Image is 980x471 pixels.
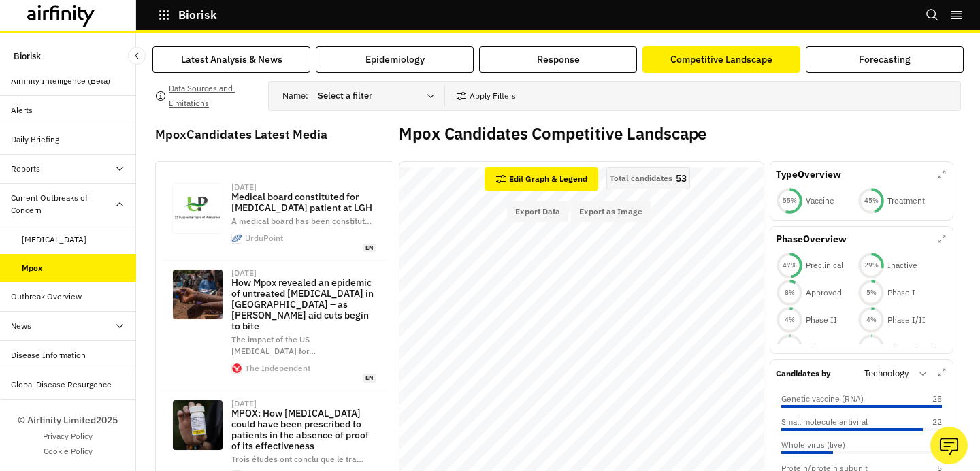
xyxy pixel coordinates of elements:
[857,261,885,270] div: 29 %
[806,259,843,272] p: Preclinical
[456,85,516,107] button: Apply Filters
[887,314,926,326] p: Phase I/II
[776,196,803,206] div: 55 %
[857,196,885,206] div: 45 %
[806,314,837,326] p: Phase II
[399,124,706,144] h2: Mpox Candidates Competitive Landscape
[857,288,885,297] div: 5 %
[11,320,31,332] div: News
[232,363,242,373] img: icon-512x512.png
[365,52,425,67] div: Epidemiology
[178,9,217,21] p: Biorisk
[11,192,114,216] div: Current Outbreaks of Concern
[11,349,86,361] div: Disease Information
[231,183,257,191] div: [DATE]
[231,216,372,226] span: A medical board has been constitut …
[181,52,282,67] div: Latest Analysis & News
[11,163,40,175] div: Reports
[776,315,803,325] div: 4 %
[155,125,393,144] p: Mpox Candidates Latest Media
[776,288,803,297] div: 8 %
[44,445,93,457] a: Cookie Policy
[173,184,223,233] img: UrduPoint-English-22.png
[781,393,864,405] p: Genetic vaccine (RNA)
[926,3,939,27] button: Search
[887,287,915,299] p: Phase I
[670,52,772,67] div: Competitive Landscape
[231,454,363,464] span: Trois études ont conclu que le tra …
[282,85,444,107] div: Name :
[231,277,376,331] p: How Mpox revealed an epidemic of untreated [MEDICAL_DATA] in [GEOGRAPHIC_DATA] – as [PERSON_NAME]...
[11,104,33,116] div: Alerts
[571,201,651,222] button: Export as Image
[776,232,847,246] p: Phase Overview
[537,52,580,67] div: Response
[231,408,376,451] p: MPOX: How [MEDICAL_DATA] could have been prescribed to patients in the absence of proof of its ef...
[908,416,942,428] p: 22
[18,413,118,427] p: © Airfinity Limited 2025
[173,270,223,319] img: GettyImages-2167483589.jpg
[806,341,840,353] p: Phase III
[776,368,830,380] p: Candidates by
[857,315,885,325] div: 4 %
[676,174,687,183] p: 53
[507,201,568,222] button: Export Data
[363,244,376,253] span: en
[908,439,942,451] p: 8
[887,341,936,353] p: Discontinued
[231,400,257,408] div: [DATE]
[173,400,223,450] img: bb0c472_upload-1-07bhj9ia3ih0-000-32ex4yb.jpg
[857,342,885,352] div: 1 %
[11,291,82,303] div: Outbreak Overview
[245,364,310,372] div: The Independent
[781,416,868,428] p: Small molecule antiviral
[231,334,316,356] span: The impact of the US [MEDICAL_DATA] for …
[776,261,803,270] div: 47 %
[231,269,257,277] div: [DATE]
[806,287,842,299] p: Approved
[11,378,112,391] div: Global Disease Resurgence
[22,233,86,246] div: [MEDICAL_DATA]
[128,47,146,65] button: Close Sidebar
[485,167,598,191] button: Edit Graph & Legend
[11,75,110,87] div: Airfinity Intelligence (Beta)
[232,233,242,243] img: favicon.ico
[887,259,917,272] p: Inactive
[776,167,841,182] p: Type Overview
[11,133,59,146] div: Daily Briefing
[231,191,376,213] p: Medical board constituted for [MEDICAL_DATA] patient at LGH
[43,430,93,442] a: Privacy Policy
[610,174,672,183] p: Total candidates
[158,3,217,27] button: Biorisk
[363,374,376,383] span: en
[776,342,803,352] div: 1 %
[22,262,43,274] div: Mpox
[781,439,845,451] p: Whole virus (live)
[930,427,968,464] button: Ask our analysts
[169,81,257,111] p: Data Sources and Limitations
[806,195,834,207] p: Vaccine
[859,52,911,67] div: Forecasting
[908,393,942,405] p: 25
[161,175,387,261] a: [DATE]Medical board constituted for [MEDICAL_DATA] patient at LGHA medical board has been constit...
[161,261,387,391] a: [DATE]How Mpox revealed an epidemic of untreated [MEDICAL_DATA] in [GEOGRAPHIC_DATA] – as [PERSON...
[887,195,925,207] p: Treatment
[14,44,41,69] p: Biorisk
[245,234,283,242] div: UrduPoint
